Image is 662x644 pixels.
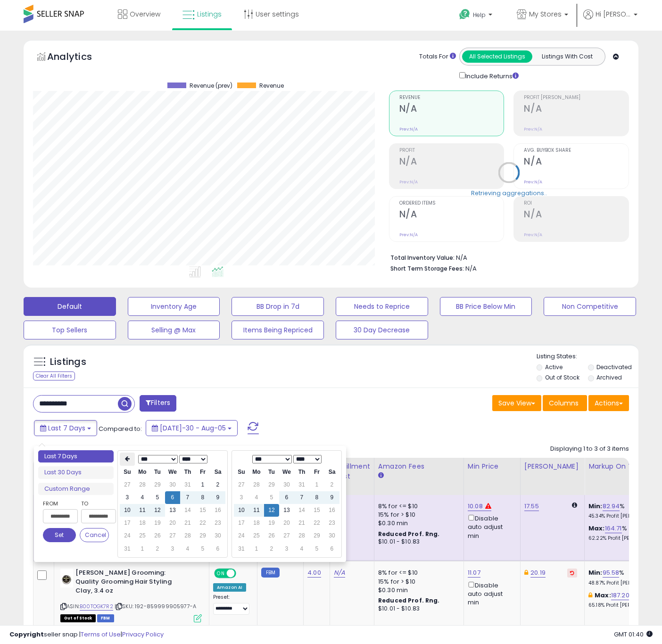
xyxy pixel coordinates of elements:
button: Non Competitive [544,297,636,316]
td: 1 [249,543,264,555]
td: 28 [294,529,309,542]
div: 15% for > $10 [378,511,456,519]
th: Mo [249,466,264,479]
label: Deactivated [596,363,632,371]
label: To [81,499,109,508]
td: 3 [234,491,249,504]
b: Reduced Prof. Rng. [378,530,440,538]
th: Tu [264,466,279,479]
td: 25 [249,529,264,542]
button: Top Sellers [24,321,116,339]
a: 95.58 [603,568,620,578]
a: 11.07 [468,568,480,578]
span: Last 7 Days [48,423,85,433]
td: 5 [264,491,279,504]
td: 11 [249,504,264,517]
td: 15 [195,504,210,517]
td: 8 [309,491,324,504]
td: 5 [309,543,324,555]
span: All listings that are currently out of stock and unavailable for purchase on Amazon [60,614,96,622]
td: 9 [324,491,339,504]
label: Out of Stock [545,373,579,381]
div: Fulfillment Cost [334,462,370,481]
a: Help [452,1,502,31]
td: 6 [165,491,180,504]
td: 20 [165,517,180,529]
td: 26 [150,529,165,542]
button: Set [43,528,76,542]
button: Items Being Repriced [232,321,324,339]
td: 3 [279,543,294,555]
button: Last 7 Days [34,420,97,436]
td: 19 [264,517,279,529]
div: seller snap | | [9,630,164,639]
div: Displaying 1 to 3 of 3 items [550,445,629,454]
a: 10.08 [468,502,483,511]
td: 28 [135,479,150,491]
div: $0.30 min [378,586,456,594]
button: Selling @ Max [128,321,220,339]
td: 14 [180,504,195,517]
a: Privacy Policy [122,630,164,639]
td: 6 [210,543,225,555]
th: We [279,466,294,479]
td: 24 [234,529,249,542]
td: 18 [135,517,150,529]
td: 13 [279,504,294,517]
td: 17 [120,517,135,529]
td: 25 [135,529,150,542]
p: Listing States: [537,352,639,361]
th: Mo [135,466,150,479]
span: Revenue [259,83,284,89]
a: N/A [334,568,345,578]
td: 16 [324,504,339,517]
td: 26 [264,529,279,542]
div: 8% for <= $10 [378,502,456,511]
a: 20.19 [530,568,546,578]
i: Get Help [459,8,471,20]
td: 5 [150,491,165,504]
small: FBM [261,568,280,578]
div: Retrieving aggregations.. [471,189,547,197]
a: 164.71 [605,524,622,533]
td: 10 [120,504,135,517]
td: 4 [294,543,309,555]
td: 2 [324,479,339,491]
td: 31 [294,479,309,491]
td: 6 [279,491,294,504]
td: 30 [210,529,225,542]
td: 15 [309,504,324,517]
span: Listings [197,9,222,19]
th: Su [120,466,135,479]
td: 31 [120,543,135,555]
a: 4.00 [307,568,321,578]
td: 29 [309,529,324,542]
b: Min: [588,568,603,577]
b: Min: [588,502,603,511]
td: 12 [264,504,279,517]
a: Hi [PERSON_NAME] [583,9,637,31]
div: Preset: [213,594,250,615]
span: FBM [97,614,114,622]
td: 3 [120,491,135,504]
div: Totals For [419,52,456,61]
td: 28 [249,479,264,491]
th: Tu [150,466,165,479]
button: Save View [492,395,541,411]
small: Amazon Fees. [378,471,384,480]
td: 29 [264,479,279,491]
button: Actions [588,395,629,411]
span: Hi [PERSON_NAME] [596,9,631,19]
td: 4 [249,491,264,504]
span: Overview [130,9,160,19]
button: Default [24,297,116,316]
td: 6 [324,543,339,555]
div: Min Price [468,462,516,471]
td: 27 [279,529,294,542]
td: 19 [150,517,165,529]
td: 23 [210,517,225,529]
a: 82.94 [603,502,620,511]
label: Archived [596,373,622,381]
b: Max: [588,524,605,533]
button: All Selected Listings [462,50,532,63]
